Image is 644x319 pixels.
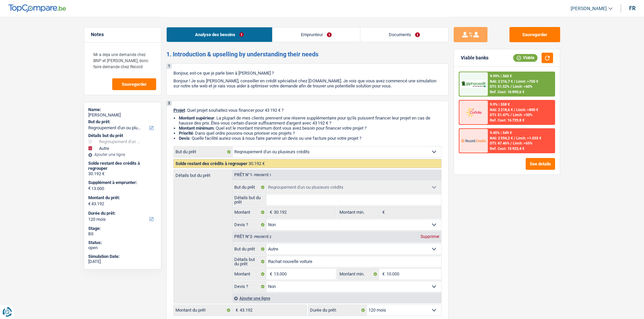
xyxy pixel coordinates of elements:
label: Devis ? [233,281,267,292]
label: Montant du prêt: [88,195,156,201]
label: But du prêt: [88,119,156,125]
img: Record Credits [461,134,486,147]
strong: Priorité [179,131,193,136]
div: Prêt n°1 [233,173,273,177]
span: / [510,113,512,117]
label: Montant [233,269,267,280]
img: Cofidis [461,106,486,118]
span: DTI: 47.46% [490,141,509,145]
a: Emprunteur [272,27,360,42]
span: Limit: <50% [513,113,532,117]
span: [PERSON_NAME] [571,6,607,11]
div: fr [629,5,636,11]
li: : Quel est le montant minimum dont vous avez besoin pour financer votre projet ? [179,126,442,131]
div: Prêt n°2 [233,235,273,239]
p: Bonjour, est-ce que je parle bien à [PERSON_NAME] ? [173,71,442,76]
div: 9.9% | 558 € [490,102,510,107]
span: NAI: 2 218,6 € [490,108,513,112]
span: € [379,269,386,280]
div: Ref. Cost: 16 729,8 € [490,118,524,123]
div: Viable banks [461,55,488,61]
div: Ref. Cost: 15 923,4 € [490,147,524,151]
label: Montant min. [338,207,379,218]
span: Limit: <65% [513,141,532,145]
span: € [379,207,386,218]
div: open [88,245,157,250]
div: BS [88,231,157,237]
strong: Montant minimum [179,126,214,131]
div: Solde restant des crédits à regrouper [88,161,157,171]
li: : Dans quel ordre pouvons-nous prioriser vos projets ? [179,131,442,136]
label: Devis ? [233,219,267,230]
label: But du prêt [233,244,267,255]
img: TopCompare Logo [8,4,66,12]
strong: Montant supérieur [179,115,214,121]
span: - Priorité 1 [252,173,271,177]
div: Name: [88,107,157,112]
span: / [514,79,515,84]
div: Ref. Cost: 16 890,6 € [490,90,524,94]
span: DTI: 51.52% [490,84,509,89]
button: See details [526,158,555,170]
span: DTI: 51.47% [490,113,509,117]
span: Projet [173,108,185,113]
a: Documents [360,27,448,42]
span: Limit: >750 € [516,79,538,84]
label: Durée du prêt: [88,211,156,216]
label: Détails but du prêt [233,256,267,267]
label: Détails but du prêt [233,194,267,205]
span: € [266,269,274,280]
li: : Quelle facilité auriez-vous à nous faire parvenir un devis ou une facture pour votre projet ? [179,136,442,141]
span: Limit: <60% [513,84,532,89]
span: / [514,108,515,112]
button: Sauvegarder [509,27,560,42]
div: 9.99% | 560 € [490,74,512,78]
li: : La plupart de mes clients prennent une réserve supplémentaire pour qu'ils puissent financer leu... [179,115,442,126]
div: [PERSON_NAME] [88,112,157,118]
h5: Notes [91,32,154,37]
span: Limit: >800 € [516,108,538,112]
a: [PERSON_NAME] [565,3,613,14]
span: Devis [179,136,190,141]
span: € [266,207,274,218]
p: : Quel projet souhaitez-vous financer pour 43 192 € ? [173,108,442,113]
span: NAI: 2 594,2 € [490,136,513,140]
img: AlphaCredit [461,80,486,88]
div: Détails but du prêt [88,133,157,138]
span: NAI: 2 216,7 € [490,79,513,84]
div: Viable [513,54,538,61]
label: But du prêt [174,147,233,157]
span: € [232,305,240,316]
label: But du prêt [233,182,267,193]
span: € [88,201,91,207]
div: 1 [167,64,172,69]
p: Bonjour ! Je suis [PERSON_NAME], conseiller en crédit spécialisé chez [DOMAIN_NAME]. Je vois que ... [173,78,442,88]
span: / [514,136,515,140]
div: 2 [167,101,172,106]
span: Sauvegarder [122,82,147,86]
label: Durée du prêt: [308,305,367,316]
div: Ajouter une ligne [88,152,157,157]
span: € [88,186,91,191]
h2: 1. Introduction & upselling by understanding their needs [166,51,449,58]
span: / [510,141,512,145]
label: Montant [233,207,267,218]
button: Sauvegarder [112,78,156,90]
div: Simulation Date: [88,254,157,259]
label: Montant min. [338,269,379,280]
span: / [510,84,512,89]
span: Solde restant des crédits à regrouper [175,161,247,166]
div: Supprimer [419,235,441,239]
div: Stage: [88,226,157,231]
div: [DATE] [88,259,157,264]
a: Analyse des besoins [167,27,272,42]
span: - Priorité 2 [252,235,271,239]
label: Montant du prêt [174,305,232,316]
span: Limit: >1.033 € [516,136,541,140]
div: 30.192 € [88,171,157,177]
div: Status: [88,240,157,245]
div: Ajouter une ligne [232,293,441,303]
label: Supplément à emprunter: [88,180,156,185]
span: 30.192 € [248,161,265,166]
div: 9.45% | 549 € [490,131,512,135]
